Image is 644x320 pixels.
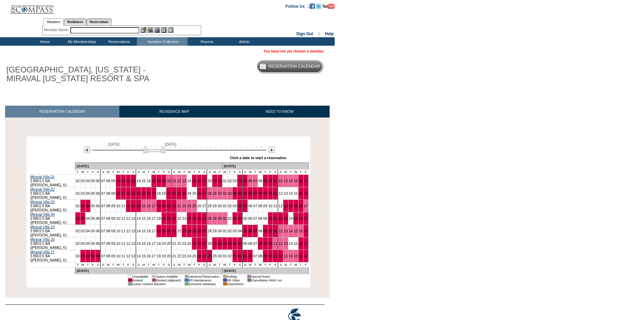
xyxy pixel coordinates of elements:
[147,191,151,195] a: 16
[137,216,141,220] a: 14
[157,216,161,220] a: 18
[162,204,166,208] a: 19
[101,179,105,183] a: 07
[273,191,277,195] a: 11
[142,216,146,220] a: 15
[81,204,85,208] a: 03
[126,191,130,195] a: 12
[243,241,247,246] a: 05
[154,27,160,33] img: Impersonate
[137,241,141,246] a: 14
[147,27,153,33] img: View
[116,241,120,246] a: 10
[157,191,161,195] a: 18
[111,216,115,220] a: 09
[263,179,267,183] a: 09
[172,179,176,183] a: 21
[192,204,196,208] a: 25
[30,237,55,241] a: Miraval Villa 26
[177,229,181,233] a: 22
[30,175,55,179] a: Miraval Villa 01
[192,229,196,233] a: 25
[81,191,85,195] a: 03
[116,229,120,233] a: 10
[182,179,186,183] a: 23
[147,179,151,183] a: 16
[126,229,130,233] a: 12
[96,229,100,233] a: 06
[253,216,257,220] a: 07
[279,191,283,195] a: 12
[223,179,227,183] a: 01
[294,216,298,220] a: 15
[131,179,135,183] a: 13
[81,179,85,183] a: 03
[182,229,186,233] a: 23
[273,204,277,208] a: 11
[137,191,141,195] a: 14
[137,204,141,208] a: 14
[218,229,222,233] a: 30
[91,191,95,195] a: 05
[248,241,252,246] a: 06
[258,204,262,208] a: 08
[177,241,181,246] a: 22
[202,229,206,233] a: 27
[243,216,247,220] a: 05
[202,191,206,195] a: 27
[263,229,267,233] a: 09
[111,179,115,183] a: 09
[96,241,100,246] a: 06
[213,229,217,233] a: 29
[121,216,125,220] a: 11
[273,216,277,220] a: 11
[289,229,293,233] a: 14
[253,241,257,246] a: 07
[304,229,308,233] a: 17
[304,179,308,183] a: 17
[111,229,115,233] a: 09
[87,18,112,25] a: Reservations
[223,216,227,220] a: 01
[106,216,110,220] a: 08
[167,179,171,183] a: 20
[172,191,176,195] a: 21
[192,179,196,183] a: 25
[238,229,242,233] a: 04
[116,191,120,195] a: 10
[177,204,181,208] a: 22
[197,204,201,208] a: 26
[316,4,321,8] a: Follow us on Twitter
[238,216,242,220] a: 04
[197,191,201,195] a: 26
[197,216,201,220] a: 26
[223,229,227,233] a: 01
[258,179,262,183] a: 08
[177,179,181,183] a: 22
[228,191,232,195] a: 02
[218,191,222,195] a: 30
[202,216,206,220] a: 27
[192,191,196,195] a: 25
[238,241,242,246] a: 04
[137,229,141,233] a: 14
[84,147,90,153] img: Previous
[233,216,237,220] a: 03
[111,204,115,208] a: 09
[30,200,55,204] a: Miraval Villa 03
[258,229,262,233] a: 08
[188,37,225,46] td: Reports
[310,4,315,8] a: Become our fan on Facebook
[218,216,222,220] a: 30
[162,241,166,246] a: 19
[167,229,171,233] a: 20
[86,241,90,246] a: 04
[187,229,191,233] a: 24
[268,147,275,153] img: Next
[248,191,252,195] a: 06
[248,216,252,220] a: 06
[106,191,110,195] a: 08
[64,18,87,25] a: Residences
[172,229,176,233] a: 21
[91,241,95,246] a: 05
